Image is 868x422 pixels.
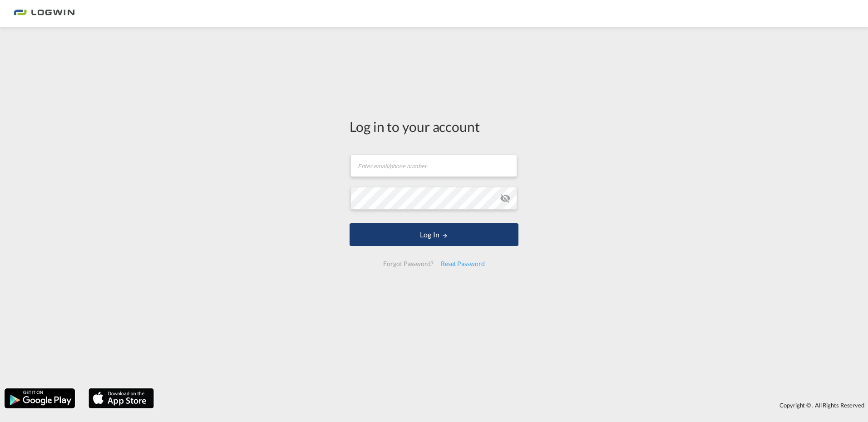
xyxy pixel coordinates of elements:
md-icon: icon-eye-off [500,193,511,204]
img: apple.png [88,387,155,409]
input: Enter email/phone number [350,154,517,177]
div: Forgot Password? [380,256,437,272]
button: LOGIN [350,223,518,246]
img: google.png [4,387,76,409]
div: Reset Password [437,256,488,272]
img: bc73a0e0d8c111efacd525e4c8ad7d32.png [14,4,75,24]
div: Copyright © . All Rights Reserved [158,397,868,413]
div: Log in to your account [350,117,518,136]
